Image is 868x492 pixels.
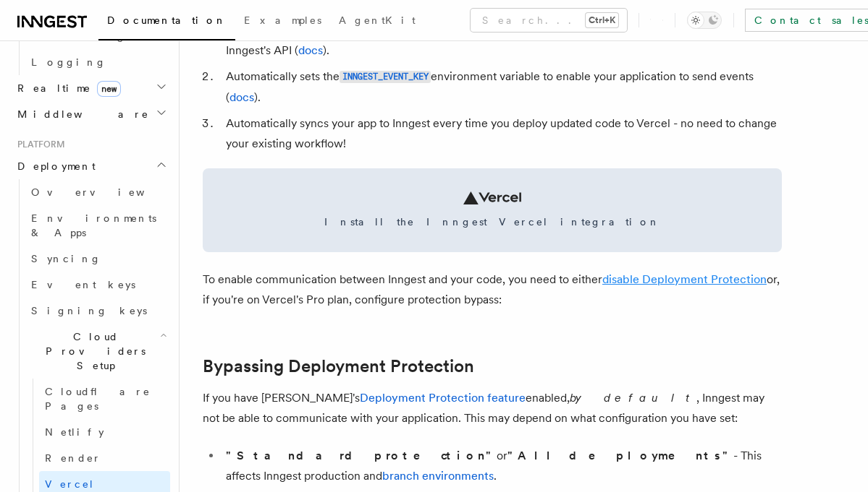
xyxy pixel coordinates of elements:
em: by default [570,391,696,405]
button: Middleware [12,101,170,127]
span: Platform [12,139,65,150]
a: Deployment Protection feature [360,391,526,405]
span: Logging [31,56,106,68]
button: Realtimenew [12,75,170,101]
a: Install the Inngest Vercel integration [203,168,782,252]
span: Render [45,452,101,464]
span: Environments & Apps [31,212,156,238]
p: To enable communication between Inngest and your code, you need to either or, if you're on Vercel... [203,269,782,310]
a: Signing keys [25,298,170,324]
a: Logging [25,49,170,75]
a: INNGEST_EVENT_KEY [340,69,431,83]
a: Netlify [39,419,170,445]
span: Documentation [107,14,227,26]
span: Overview [31,186,180,198]
li: or - This affects Inngest production and . [222,446,782,486]
a: Overview [25,179,170,205]
a: Cloudflare Pages [39,379,170,419]
span: Cloud Providers Setup [25,329,160,373]
strong: "Standard protection" [226,449,497,462]
a: docs [298,43,323,57]
button: Deployment [12,153,170,179]
strong: "All deployments" [507,449,733,462]
a: AgentKit [330,4,424,39]
button: Search...Ctrl+K [471,9,627,32]
a: Environments & Apps [25,205,170,246]
a: Examples [235,4,330,39]
a: docs [229,90,254,104]
kbd: Ctrl+K [586,13,618,27]
span: AgentKit [339,14,416,26]
li: Automatically sets the environment variable to enable your application to send events ( ). [222,66,782,108]
a: Bypassing Deployment Protection [203,356,474,376]
a: Render [39,445,170,471]
li: Automatically syncs your app to Inngest every time you deploy updated code to Vercel - no need to... [222,113,782,154]
span: Syncing [31,253,101,264]
span: Netlify [45,426,104,438]
span: new [97,81,121,97]
span: Middleware [12,107,149,121]
p: If you have [PERSON_NAME]'s enabled, , Inngest may not be able to communicate with your applicati... [203,388,782,428]
span: Vercel [45,478,95,490]
a: Documentation [98,4,235,40]
span: Cloudflare Pages [45,386,151,412]
button: Cloud Providers Setup [25,324,170,379]
span: Examples [244,14,321,26]
button: Toggle dark mode [687,12,722,29]
span: Install the Inngest Vercel integration [220,215,764,229]
a: Event keys [25,272,170,298]
span: Signing keys [31,305,147,316]
a: Syncing [25,246,170,272]
span: Event keys [31,279,135,290]
a: disable Deployment Protection [602,272,767,286]
a: branch environments [382,469,494,483]
span: Realtime [12,81,121,95]
code: INNGEST_EVENT_KEY [340,71,431,83]
span: Deployment [12,159,96,173]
